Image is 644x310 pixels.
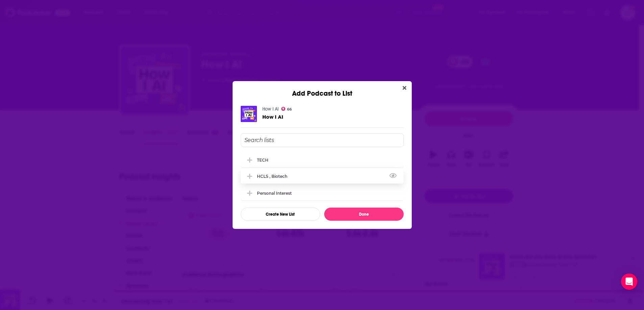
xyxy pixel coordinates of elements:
div: Open Intercom Messenger [621,273,637,290]
a: 66 [281,107,292,111]
div: Add Podcast To List [241,133,404,221]
div: Add Podcast to List [233,81,412,98]
input: Search lists [241,133,404,147]
span: 66 [287,108,292,111]
div: HCLS , Biotech [257,174,291,179]
div: TECH [257,158,268,163]
div: Personal Interest [241,186,404,200]
div: TECH [241,152,404,167]
div: Personal Interest [257,191,292,196]
button: Done [324,208,404,221]
button: Create New List [241,208,320,221]
div: HCLS , Biotech [241,169,404,184]
a: How I AI [262,106,279,112]
a: How I AI [262,114,283,120]
img: How I AI [241,106,257,122]
span: How I AI [262,114,283,120]
button: View Link [287,177,291,178]
button: Close [400,84,409,92]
